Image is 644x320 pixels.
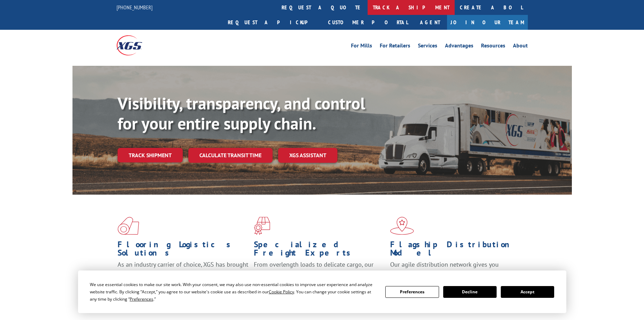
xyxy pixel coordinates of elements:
div: Cookie Consent Prompt [78,270,566,313]
a: Track shipment [118,148,183,162]
a: Agent [413,15,447,30]
a: Request a pickup [223,15,323,30]
a: Customer Portal [323,15,413,30]
a: Resources [481,43,505,51]
h1: Flagship Distribution Model [390,240,521,260]
a: [PHONE_NUMBER] [117,4,153,11]
div: We use essential cookies to make our site work. With your consent, we may also use non-essential ... [90,281,377,303]
a: For Mills [351,43,372,51]
button: Preferences [385,286,439,298]
a: Advantages [445,43,473,51]
b: Visibility, transparency, and control for your entire supply chain. [118,92,365,134]
img: xgs-icon-focused-on-flooring-red [254,217,270,235]
a: Calculate transit time [188,148,273,163]
a: For Retailers [380,43,410,51]
button: Accept [501,286,554,298]
span: As an industry carrier of choice, XGS has brought innovation and dedication to flooring logistics... [118,260,248,285]
a: Join Our Team [447,15,528,30]
a: About [513,43,528,51]
a: Services [418,43,437,51]
h1: Specialized Freight Experts [254,240,385,260]
h1: Flooring Logistics Solutions [118,240,249,260]
img: xgs-icon-total-supply-chain-intelligence-red [118,217,139,235]
button: Decline [443,286,497,298]
img: xgs-icon-flagship-distribution-model-red [390,217,414,235]
a: XGS ASSISTANT [278,148,337,163]
span: Cookie Policy [269,289,294,295]
span: Our agile distribution network gives you nationwide inventory management on demand. [390,260,518,277]
span: Preferences [130,296,153,302]
p: From overlength loads to delicate cargo, our experienced staff knows the best way to move your fr... [254,260,385,291]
